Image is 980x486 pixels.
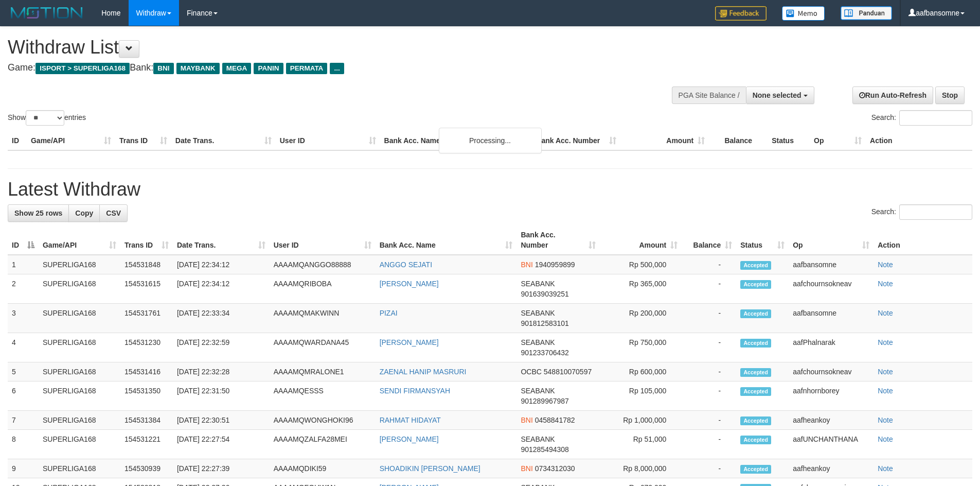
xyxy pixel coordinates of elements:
[789,225,874,255] th: Op: activate to sort column ascending
[672,86,746,104] div: PGA Site Balance /
[99,204,128,222] a: CSV
[521,464,532,473] span: BNI
[789,274,874,304] td: aafchournsokneav
[682,304,736,333] td: -
[521,416,532,424] span: BNI
[120,225,173,255] th: Trans ID: activate to sort column ascending
[521,261,532,269] span: BNI
[8,5,86,21] img: MOTION_logo.png
[8,459,39,478] td: 9
[270,255,376,274] td: AAAAMQANGGO88888
[75,209,93,217] span: Copy
[380,387,450,395] a: SENDI FIRMANSYAH
[535,261,575,269] span: Copy 1940959899 to clipboard
[682,255,736,274] td: -
[535,416,575,424] span: Copy 0458841782 to clipboard
[521,290,568,298] span: Copy 901639039251 to clipboard
[521,280,555,288] span: SEABANK
[8,63,643,73] h4: Game: Bank:
[740,416,771,425] span: Accepted
[682,333,736,362] td: -
[8,37,643,58] h1: Withdraw List
[789,430,874,459] td: aafUNCHANTHANA
[270,304,376,333] td: AAAAMQMAKWINN
[935,86,965,104] a: Stop
[106,209,121,217] span: CSV
[173,459,270,478] td: [DATE] 22:27:39
[600,381,682,411] td: Rp 105,000
[789,304,874,333] td: aafbansomne
[682,274,736,304] td: -
[600,411,682,430] td: Rp 1,000,000
[173,381,270,411] td: [DATE] 22:31:50
[270,381,376,411] td: AAAAMQESSS
[600,459,682,478] td: Rp 8,000,000
[120,362,173,381] td: 154531416
[120,430,173,459] td: 154531221
[874,225,972,255] th: Action
[380,464,480,473] a: SHOADIKIN [PERSON_NAME]
[866,131,972,150] th: Action
[39,362,120,381] td: SUPERLIGA168
[173,225,270,255] th: Date Trans.: activate to sort column ascending
[270,274,376,304] td: AAAAMQRIBOBA
[222,63,252,74] span: MEGA
[39,274,120,304] td: SUPERLIGA168
[871,204,972,220] label: Search:
[68,204,100,222] a: Copy
[120,255,173,274] td: 154531848
[810,131,866,150] th: Op
[26,110,64,126] select: Showentries
[878,387,893,395] a: Note
[768,131,810,150] th: Status
[682,225,736,255] th: Balance: activate to sort column ascending
[521,368,541,376] span: OCBC
[8,255,39,274] td: 1
[789,362,874,381] td: aafchournsokneav
[120,304,173,333] td: 154531761
[173,304,270,333] td: [DATE] 22:33:34
[841,6,892,20] img: panduan.png
[521,309,555,317] span: SEABANK
[878,261,893,269] a: Note
[39,304,120,333] td: SUPERLIGA168
[620,131,709,150] th: Amount
[39,381,120,411] td: SUPERLIGA168
[521,445,568,454] span: Copy 901285494308 to clipboard
[254,63,283,74] span: PANIN
[740,280,771,289] span: Accepted
[270,459,376,478] td: AAAAMQDIKI59
[270,225,376,255] th: User ID: activate to sort column ascending
[715,6,767,21] img: Feedback.jpg
[276,131,380,150] th: User ID
[600,333,682,362] td: Rp 750,000
[270,333,376,362] td: AAAAMQWARDANA45
[521,387,555,395] span: SEABANK
[878,464,893,473] a: Note
[740,436,771,444] span: Accepted
[740,465,771,474] span: Accepted
[380,416,441,424] a: RAHMAT HIDAYAT
[740,368,771,377] span: Accepted
[899,110,972,126] input: Search:
[8,304,39,333] td: 3
[544,368,592,376] span: Copy 548810070597 to clipboard
[173,362,270,381] td: [DATE] 22:32:28
[39,430,120,459] td: SUPERLIGA168
[380,280,439,288] a: [PERSON_NAME]
[173,255,270,274] td: [DATE] 22:34:12
[120,411,173,430] td: 154531384
[600,225,682,255] th: Amount: activate to sort column ascending
[682,381,736,411] td: -
[600,274,682,304] td: Rp 365,000
[740,387,771,396] span: Accepted
[789,333,874,362] td: aafPhalnarak
[878,338,893,346] a: Note
[380,435,439,443] a: [PERSON_NAME]
[740,309,771,318] span: Accepted
[173,411,270,430] td: [DATE] 22:30:51
[286,63,328,74] span: PERMATA
[899,204,972,220] input: Search:
[600,255,682,274] td: Rp 500,000
[8,179,972,200] h1: Latest Withdraw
